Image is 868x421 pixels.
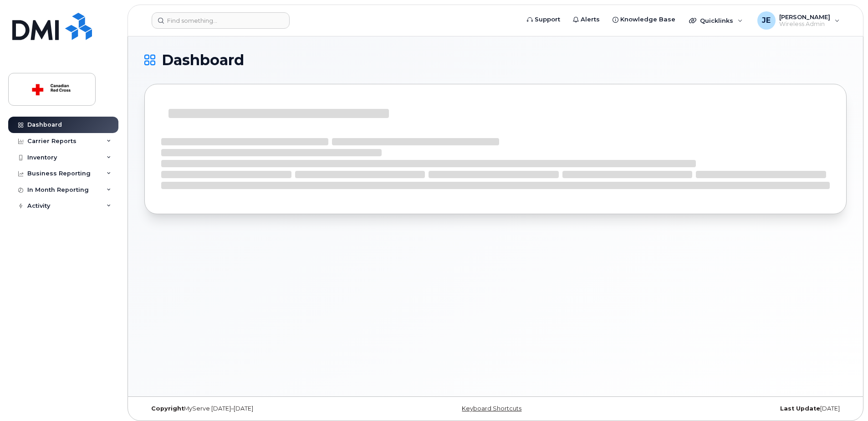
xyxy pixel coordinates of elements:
span: Dashboard [162,53,244,67]
a: Keyboard Shortcuts [462,405,521,412]
strong: Last Update [780,405,820,412]
div: MyServe [DATE]–[DATE] [144,405,378,412]
strong: Copyright [151,405,184,412]
div: [DATE] [613,405,847,412]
